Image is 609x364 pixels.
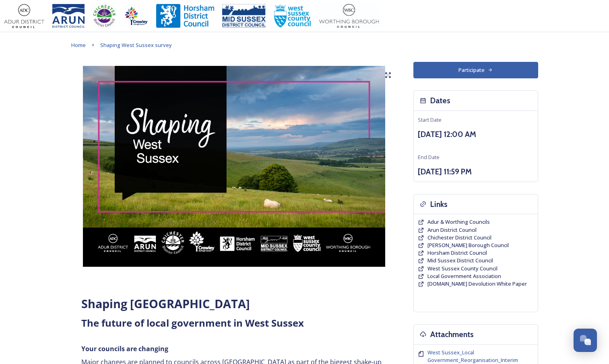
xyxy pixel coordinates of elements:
[427,249,487,257] a: Horsham District Council
[418,166,534,178] h3: [DATE] 11:59 PM
[427,280,527,288] a: [DOMAIN_NAME] Devolution White Paper
[71,40,86,50] a: Home
[124,4,148,28] img: Crawley%20BC%20logo.jpg
[427,257,493,264] a: Mid Sussex District Council
[427,272,501,280] a: Local Government Association
[430,95,450,106] h3: Dates
[274,4,312,28] img: WSCCPos-Spot-25mm.jpg
[71,41,86,49] span: Home
[427,226,477,234] a: Arun District Council
[427,226,477,233] span: Arun District Council
[100,41,172,49] span: Shaping West Sussex survey
[427,241,509,249] a: [PERSON_NAME] Borough Council
[52,4,85,28] img: Arun%20District%20Council%20logo%20blue%20CMYK.jpg
[418,153,440,161] span: End Date
[413,62,538,78] button: Participate
[319,4,379,28] img: Worthing_Adur%20%281%29.jpg
[100,40,172,50] a: Shaping West Sussex survey
[430,198,448,210] h3: Links
[574,329,597,352] button: Open Chat
[222,4,266,28] img: 150ppimsdc%20logo%20blue.png
[156,4,214,28] img: Horsham%20DC%20Logo.jpg
[427,265,498,272] span: West Sussex County Council
[81,344,168,353] strong: Your councils are changing
[427,218,490,226] a: Adur & Worthing Councils
[418,129,534,140] h3: [DATE] 12:00 AM
[427,234,491,241] a: Chichester District Council
[81,316,304,329] strong: The future of local government in West Sussex
[427,265,498,272] a: West Sussex County Council
[427,234,491,241] span: Chichester District Council
[430,329,474,340] h3: Attachments
[4,4,44,28] img: Adur%20logo%20%281%29.jpeg
[93,4,116,28] img: CDC%20Logo%20-%20you%20may%20have%20a%20better%20version.jpg
[418,116,442,123] span: Start Date
[81,296,250,311] strong: Shaping [GEOGRAPHIC_DATA]
[427,272,501,280] span: Local Government Association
